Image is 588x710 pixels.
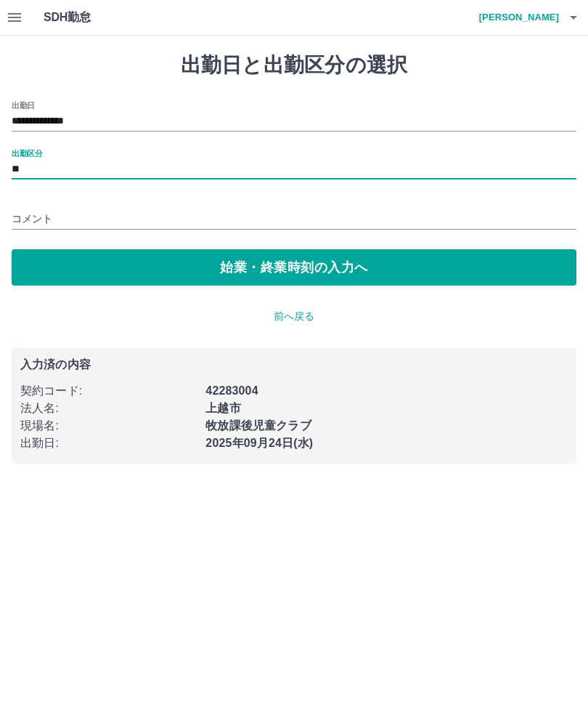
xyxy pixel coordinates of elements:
[20,417,197,435] p: 現場名 :
[205,419,311,432] b: 牧放課後児童クラブ
[12,100,35,110] label: 出勤日
[12,53,576,78] h1: 出勤日と出勤区分の選択
[205,384,258,397] b: 42283004
[12,249,576,286] button: 始業・終業時刻の入力へ
[12,309,576,324] p: 前へ戻る
[20,382,197,400] p: 契約コード :
[205,402,240,414] b: 上越市
[20,435,197,452] p: 出勤日 :
[20,400,197,417] p: 法人名 :
[20,359,568,371] p: 入力済の内容
[12,148,42,158] label: 出勤区分
[205,437,313,449] b: 2025年09月24日(水)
